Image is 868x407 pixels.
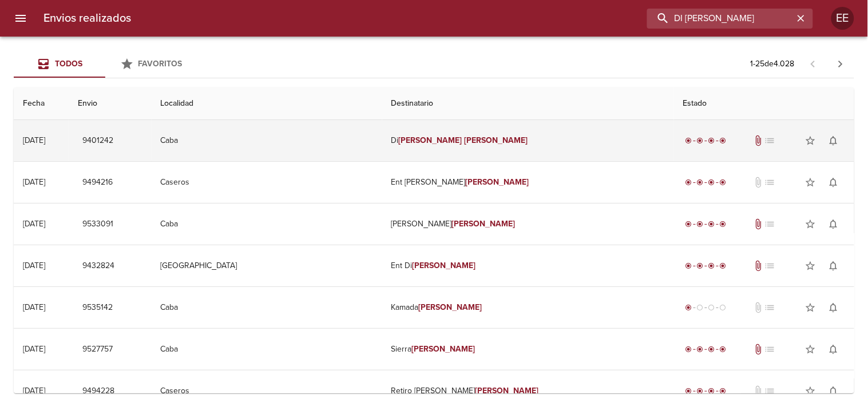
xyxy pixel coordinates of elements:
[805,385,817,397] span: star_border
[720,346,727,353] span: radio_button_checked
[764,385,775,397] span: No tiene pedido asociado
[752,385,764,397] span: No tiene documentos adjuntos
[752,135,764,146] span: Tiene documentos adjuntos
[805,218,817,230] span: star_border
[451,219,515,229] em: [PERSON_NAME]
[708,221,715,228] span: radio_button_checked
[152,162,382,203] td: Caseros
[382,87,674,120] th: Destinatario
[764,302,775,313] span: No tiene pedido asociado
[764,260,775,272] span: No tiene pedido asociado
[23,386,45,396] div: [DATE]
[413,261,476,270] em: [PERSON_NAME]
[805,260,817,272] span: star_border
[822,296,845,319] button: Activar notificaciones
[751,58,795,70] p: 1 - 25 de 4.028
[831,7,854,30] div: EE
[683,302,729,313] div: Generado
[799,296,822,319] button: Agregar a favoritos
[152,87,382,120] th: Localidad
[828,302,839,313] span: notifications_none
[152,245,382,286] td: [GEOGRAPHIC_DATA]
[82,134,113,148] span: 9401242
[805,302,817,313] span: star_border
[828,385,839,397] span: notifications_none
[708,179,715,186] span: radio_button_checked
[475,386,538,396] em: [PERSON_NAME]
[674,87,854,120] th: Estado
[152,120,382,161] td: Caba
[23,344,45,354] div: [DATE]
[828,344,839,355] span: notifications_none
[799,254,822,277] button: Agregar a favoritos
[697,179,704,186] span: radio_button_checked
[82,175,113,190] span: 9494216
[382,329,674,370] td: Sierra
[683,218,729,230] div: Entregado
[78,339,117,360] button: 9527757
[82,384,114,398] span: 9494228
[799,58,827,69] span: Pagina anterior
[799,129,822,152] button: Agregar a favoritos
[7,5,34,32] button: menu
[43,9,131,27] h6: Envios realizados
[78,130,118,151] button: 9401242
[752,344,764,355] span: Tiene documentos adjuntos
[55,59,82,69] span: Todos
[697,346,704,353] span: radio_button_checked
[78,172,117,193] button: 9494216
[708,137,715,144] span: radio_button_checked
[697,304,704,311] span: radio_button_unchecked
[23,219,45,229] div: [DATE]
[827,50,854,78] span: Pagina siguiente
[82,259,114,273] span: 9432824
[828,135,839,146] span: notifications_none
[419,302,482,312] em: [PERSON_NAME]
[799,380,822,402] button: Agregar a favoritos
[152,203,382,245] td: Caba
[685,346,692,353] span: radio_button_checked
[685,262,692,269] span: radio_button_checked
[764,177,775,188] span: No tiene pedido asociado
[382,203,674,245] td: [PERSON_NAME]
[805,344,817,355] span: star_border
[382,287,674,328] td: Kamada
[708,346,715,353] span: radio_button_checked
[831,7,854,30] div: Abrir información de usuario
[720,137,727,144] span: radio_button_checked
[23,135,45,145] div: [DATE]
[822,213,845,236] button: Activar notificaciones
[78,297,117,318] button: 9535142
[697,221,704,228] span: radio_button_checked
[647,9,794,29] input: buscar
[822,171,845,194] button: Activar notificaciones
[23,177,45,187] div: [DATE]
[399,135,462,145] em: [PERSON_NAME]
[465,177,529,187] em: [PERSON_NAME]
[764,135,775,146] span: No tiene pedido asociado
[822,129,845,152] button: Activar notificaciones
[708,262,715,269] span: radio_button_checked
[697,137,704,144] span: radio_button_checked
[805,177,817,188] span: star_border
[412,344,475,354] em: [PERSON_NAME]
[799,213,822,236] button: Agregar a favoritos
[685,388,692,394] span: radio_button_checked
[82,217,113,232] span: 9533091
[685,221,692,228] span: radio_button_checked
[683,344,729,355] div: Entregado
[764,344,775,355] span: No tiene pedido asociado
[697,388,704,394] span: radio_button_checked
[720,304,727,311] span: radio_button_unchecked
[683,135,729,146] div: Entregado
[382,245,674,286] td: Ent Di
[23,302,45,312] div: [DATE]
[822,254,845,277] button: Activar notificaciones
[822,338,845,361] button: Activar notificaciones
[14,87,69,120] th: Fecha
[799,171,822,194] button: Agregar a favoritos
[720,179,727,186] span: radio_button_checked
[82,301,113,315] span: 9535142
[78,256,119,277] button: 9432824
[685,137,692,144] span: radio_button_checked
